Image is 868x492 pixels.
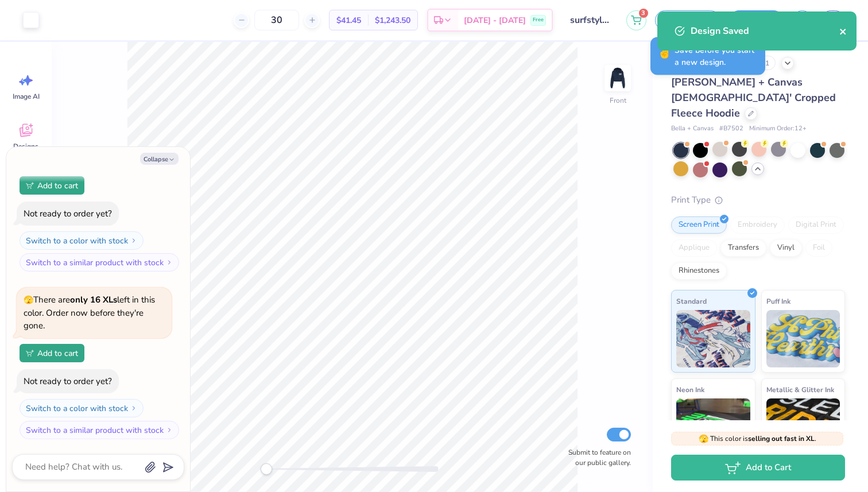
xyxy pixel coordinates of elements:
span: 3 [639,9,648,18]
button: Switch to a color with stock [20,231,144,250]
span: [PERSON_NAME] + Canvas [DEMOGRAPHIC_DATA]' Cropped Fleece Hoodie [671,75,836,120]
img: Switch to a color with stock [130,237,137,244]
span: Neon Ink [676,383,704,396]
img: Add to cart [26,350,34,357]
button: close [839,24,847,38]
button: Switch to a similar product with stock [20,421,179,439]
div: Not ready to order yet? [24,208,112,219]
div: Rhinestones [671,262,727,280]
img: Switch to a color with stock [130,405,137,412]
button: Collapse [140,153,179,165]
button: Switch to a color with stock [20,399,144,417]
div: Accessibility label [261,463,272,475]
div: Vinyl [770,239,802,257]
img: Front [606,67,629,90]
strong: selling out fast in XL [748,434,815,443]
div: Print Type [671,193,845,207]
span: 🫣 [24,295,33,305]
span: [DATE] - [DATE] [464,14,526,26]
span: 🫣 [699,433,708,444]
span: Puff Ink [766,295,790,307]
div: Applique [671,239,717,257]
img: Add to cart [26,182,34,189]
button: Add to cart [20,344,84,362]
img: Neon Ink [676,398,750,456]
span: Metallic & Glitter Ink [766,383,834,396]
span: Free [533,16,544,24]
div: Embroidery [730,216,785,234]
label: Submit to feature on our public gallery. [562,447,631,468]
span: $1,243.50 [375,14,410,26]
span: Standard [676,295,707,307]
div: Not ready to order yet? [24,375,112,387]
span: $41.45 [336,14,361,26]
span: There are left in this color. Order now before they're gone. [24,294,155,331]
span: Minimum Order: 12 + [749,124,807,134]
img: Puff Ink [766,310,840,367]
img: Switch to a similar product with stock [166,259,173,266]
div: Front [610,95,626,106]
span: # B7502 [719,124,743,134]
button: 3 [626,10,646,30]
img: Switch to a similar product with stock [166,427,173,433]
img: Standard [676,310,750,367]
div: Transfers [720,239,766,257]
span: Bella + Canvas [671,124,714,134]
div: Design Saved [691,24,839,38]
button: Add to cart [20,176,84,195]
img: Metallic & Glitter Ink [766,398,840,456]
input: – – [254,10,299,30]
button: Switch to a similar product with stock [20,253,179,272]
span: This color is . [699,433,816,444]
input: Untitled Design [561,9,618,32]
span: Designs [13,142,38,151]
button: Add to Cart [671,455,845,481]
div: Foil [805,239,832,257]
div: Digital Print [788,216,844,234]
span: Image AI [13,92,40,101]
div: Screen Print [671,216,727,234]
strong: only 16 XLs [70,294,117,305]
